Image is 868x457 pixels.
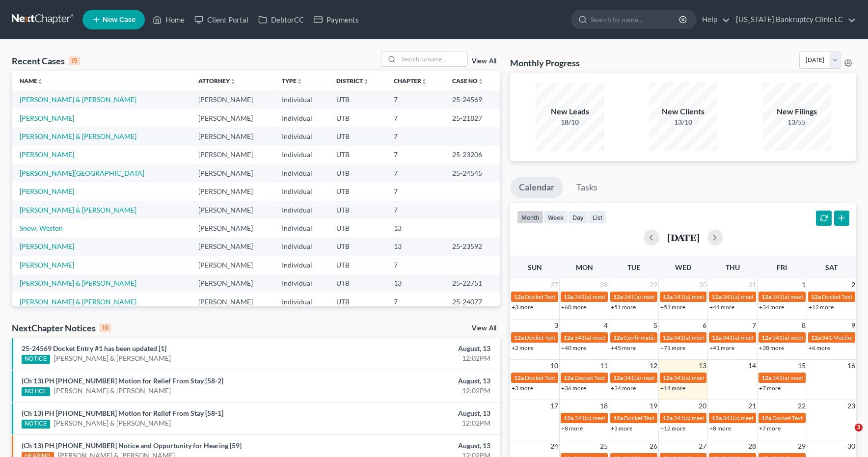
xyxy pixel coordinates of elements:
span: 341(a) meeting for [PERSON_NAME] [624,293,719,300]
a: (Ch 13) PH [PHONE_NUMBER] Motion for Relief From Stay [58-2] [22,376,223,385]
span: 30 [698,279,707,291]
span: 8 [801,320,807,331]
div: 12:02PM [341,353,490,363]
div: 12:02PM [341,418,490,428]
td: [PERSON_NAME] [190,238,274,256]
a: Snow, Weston [20,224,63,232]
span: 12a [564,293,573,300]
div: NextChapter Notices [12,322,111,334]
a: +3 more [512,384,533,392]
a: [PERSON_NAME] & [PERSON_NAME] [20,95,136,104]
span: 2 [850,279,856,291]
span: Docket Text: for [PERSON_NAME] [525,293,613,300]
span: 10 [549,360,559,372]
div: August, 13 [341,344,490,353]
span: Sat [825,263,838,271]
a: 25-24569 Docket Entry #1 has been updated [1] [22,344,166,352]
a: +36 more [561,384,586,392]
span: 12a [811,293,821,300]
a: Case Nounfold_more [452,77,484,84]
div: NOTICE [22,420,50,429]
a: +51 more [611,303,636,311]
span: 12a [712,293,722,300]
td: 7 [386,127,444,145]
div: New Leads [536,106,604,117]
i: unfold_more [478,79,484,84]
span: 3 [553,320,559,331]
div: NOTICE [22,387,50,396]
a: +7 more [759,425,781,432]
i: unfold_more [421,79,427,84]
a: +2 more [512,344,533,351]
span: 12a [663,293,673,300]
td: 7 [386,182,444,200]
span: 14 [747,360,757,372]
span: Tue [627,263,640,271]
td: 25-23206 [444,146,500,164]
a: Districtunfold_more [336,77,369,84]
span: 12a [613,414,623,422]
td: 25-24569 [444,90,500,108]
span: 341(a) meeting for [PERSON_NAME] [674,374,768,381]
span: Confirmation Hearing for [PERSON_NAME] [624,334,736,341]
span: 12a [811,334,821,341]
td: Individual [274,90,329,108]
td: Individual [274,164,329,182]
div: 18/10 [536,117,604,127]
input: Search by name... [399,52,467,66]
span: Mon [576,263,593,271]
td: Individual [274,146,329,164]
span: 23 [846,400,856,412]
a: Calendar [510,177,563,198]
a: [PERSON_NAME] [20,187,74,195]
a: [PERSON_NAME] [20,261,74,269]
a: +12 more [809,303,834,311]
td: UTB [328,201,385,219]
span: 21 [747,400,757,412]
td: 7 [386,201,444,219]
a: +44 more [709,303,734,311]
i: unfold_more [297,79,302,84]
span: Sun [528,263,542,271]
a: +40 more [561,344,586,351]
td: UTB [328,90,385,108]
h2: [DATE] [667,232,700,242]
span: 29 [797,440,807,452]
span: 341(a) meeting for [PERSON_NAME] [772,374,867,381]
td: Individual [274,109,329,127]
a: [PERSON_NAME] & [PERSON_NAME] [54,386,171,396]
a: +38 more [759,344,784,351]
td: Individual [274,293,329,311]
span: 15 [797,360,807,372]
span: 11 [599,360,609,372]
td: 25-24545 [444,164,500,182]
span: 17 [549,400,559,412]
a: [PERSON_NAME] [20,114,74,122]
a: +3 more [611,425,632,432]
span: 341(a) meeting for [PERSON_NAME] [674,293,768,300]
td: UTB [328,219,385,237]
span: 12a [663,414,673,422]
td: [PERSON_NAME] [190,219,274,237]
span: 12a [613,334,623,341]
span: 31 [747,279,757,291]
span: 12a [663,374,673,381]
a: +51 more [660,303,685,311]
td: [PERSON_NAME] [190,182,274,200]
td: 7 [386,90,444,108]
span: 341(a) meeting for [PERSON_NAME] & [PERSON_NAME] [674,414,820,422]
td: Individual [274,182,329,200]
span: 25 [599,440,609,452]
span: 12 [649,360,658,372]
td: 7 [386,109,444,127]
span: Docket Text: for Crystal [PERSON_NAME] [624,414,731,422]
td: UTB [328,164,385,182]
span: 9 [850,320,856,331]
button: day [568,211,588,224]
a: [PERSON_NAME] & [PERSON_NAME] [20,206,136,214]
span: 12a [761,414,771,422]
div: New Clients [649,106,718,117]
span: 12a [564,414,573,422]
span: 13 [698,360,707,372]
a: +8 more [709,425,731,432]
